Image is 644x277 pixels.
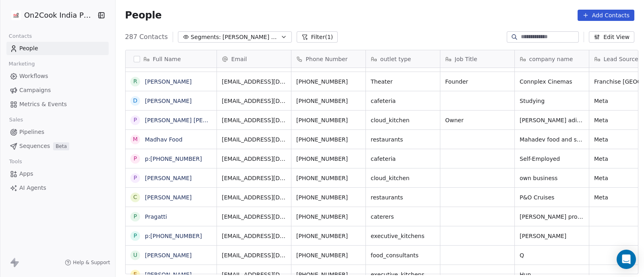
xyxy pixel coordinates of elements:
div: Full Name [126,50,217,68]
a: SequencesBeta [6,140,109,153]
span: [EMAIL_ADDRESS][DOMAIN_NAME] [222,213,286,221]
span: Studying [520,97,584,105]
span: restaurants [371,135,435,144]
span: outlet type [380,55,411,63]
span: Workflows [19,72,48,80]
span: [PHONE_NUMBER] [296,135,361,144]
span: [PHONE_NUMBER] [296,97,361,105]
div: P [133,212,136,221]
span: [PHONE_NUMBER] [296,78,361,86]
span: [PHONE_NUMBER] [296,232,361,240]
div: R [133,77,137,86]
button: Edit View [589,31,634,43]
span: cloud_kitchen [371,174,435,182]
div: company name [515,50,589,68]
div: U [133,251,137,259]
span: Connplex Cinemas [520,78,584,86]
span: [EMAIL_ADDRESS][DOMAIN_NAME] [222,97,286,105]
span: Apps [19,170,33,178]
span: [EMAIL_ADDRESS][DOMAIN_NAME] [222,193,286,201]
span: cafeteria [371,155,435,163]
span: Beta [53,142,69,150]
a: [PERSON_NAME] [145,175,192,181]
span: Sequences [19,142,50,150]
span: [EMAIL_ADDRESS][DOMAIN_NAME] [222,155,286,163]
img: on2cook%20logo-04%20copy.jpg [11,10,21,20]
a: Pragatti [145,213,167,220]
span: Theater [371,78,435,86]
span: cloud_kitchen [371,116,435,124]
span: Founder [445,78,510,86]
a: Workflows [6,70,109,83]
a: Metrics & Events [6,98,109,111]
a: [PERSON_NAME] [145,98,192,104]
span: Contacts [5,30,35,42]
div: p [133,232,136,240]
a: People [6,42,109,55]
div: outlet type [366,50,440,68]
div: M [133,135,138,144]
span: [EMAIL_ADDRESS][DOMAIN_NAME] [222,116,286,124]
button: Filter(1) [297,31,338,43]
a: Pipelines [6,125,109,139]
div: D [133,96,137,105]
a: [PERSON_NAME] [PERSON_NAME] [145,117,240,123]
span: [PHONE_NUMBER] [296,251,361,259]
span: 287 Contacts [125,32,168,42]
span: Metrics & Events [19,100,67,109]
span: company name [529,55,573,63]
span: [PERSON_NAME] Leads [223,33,279,41]
span: [PERSON_NAME] adikailash [520,116,584,124]
span: [PHONE_NUMBER] [296,116,361,124]
span: Owner [445,116,510,124]
a: Help & Support [65,259,110,266]
button: On2Cook India Pvt. Ltd. [10,8,91,22]
span: AI Agents [19,184,46,192]
span: Mahadev food and spices [520,135,584,144]
span: [EMAIL_ADDRESS][DOMAIN_NAME] [222,251,286,259]
div: C [133,193,137,201]
a: [PERSON_NAME] [145,194,192,201]
a: [PERSON_NAME] [145,252,192,259]
span: [EMAIL_ADDRESS][DOMAIN_NAME] [222,78,286,86]
a: Apps [6,167,109,181]
span: People [125,9,162,21]
span: P&O Cruises [520,193,584,201]
div: Phone Number [291,50,365,68]
span: [PERSON_NAME] property [520,213,584,221]
span: Campaigns [19,86,51,94]
span: Sales [6,114,27,126]
button: Add Contacts [578,10,634,21]
span: Self-Employed [520,155,584,163]
div: p [133,154,136,163]
span: caterers [371,213,435,221]
span: On2Cook India Pvt. Ltd. [24,10,95,21]
div: Open Intercom Messenger [617,250,636,269]
span: Help & Support [73,259,110,266]
span: Phone Number [306,55,348,63]
span: [PHONE_NUMBER] [296,155,361,163]
span: People [19,44,38,53]
span: [PHONE_NUMBER] [296,213,361,221]
div: p [133,174,136,182]
span: Segments: [191,33,221,41]
span: own business [520,174,584,182]
span: Full Name [153,55,181,63]
span: Lead Source [604,55,638,63]
span: Email [231,55,247,63]
span: executive_kitchens [371,232,435,240]
a: AI Agents [6,181,109,195]
div: Job Title [440,50,514,68]
span: [PHONE_NUMBER] [296,193,361,201]
span: [EMAIL_ADDRESS][DOMAIN_NAME] [222,135,286,144]
a: Madhav Food [145,136,182,143]
div: Email [217,50,291,68]
span: [EMAIL_ADDRESS][DOMAIN_NAME] [222,174,286,182]
a: Campaigns [6,84,109,97]
a: p:[PHONE_NUMBER] [145,233,202,239]
span: cafeteria [371,97,435,105]
span: [PERSON_NAME] [520,232,584,240]
span: restaurants [371,193,435,201]
span: [EMAIL_ADDRESS][DOMAIN_NAME] [222,232,286,240]
span: Job Title [455,55,477,63]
